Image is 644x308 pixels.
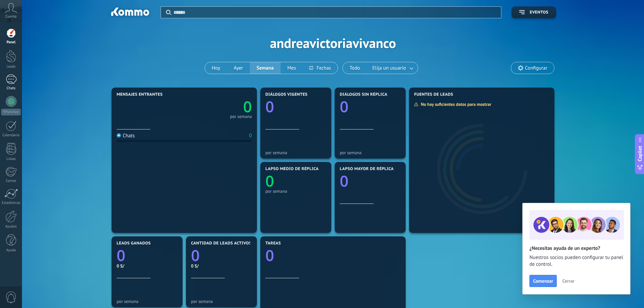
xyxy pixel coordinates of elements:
[265,171,274,191] text: 0
[637,146,643,161] span: Copilot
[559,276,577,286] button: Cerrar
[117,245,125,266] text: 0
[343,62,367,74] button: Todo
[191,245,200,266] text: 0
[265,167,319,171] span: Lapso medio de réplica
[340,167,393,171] span: Lapso mayor de réplica
[1,224,21,229] div: Ajustes
[249,133,252,139] div: 0
[1,157,21,161] div: Listas
[529,275,557,287] button: Comenzar
[265,92,308,97] span: Diálogos vigentes
[117,241,151,246] span: Leads ganados
[227,62,250,74] button: Ayer
[191,299,252,304] div: por semana
[205,62,227,74] button: Hoy
[117,92,163,97] span: Mensajes entrantes
[529,254,623,268] span: Nuestros socios pueden configurar tu panel de control.
[511,6,556,18] button: Eventos
[533,279,553,283] span: Comenzar
[367,62,418,74] button: Elija un usuario
[184,96,252,117] a: 0
[117,263,177,269] div: 0 S/
[243,96,252,117] text: 0
[1,201,21,205] div: Estadísticas
[340,92,387,97] span: Diálogos sin réplica
[191,241,252,246] span: Cantidad de leads activos
[303,62,337,74] button: Fechas
[250,62,281,74] button: Semana
[265,241,281,246] span: Tareas
[117,299,177,304] div: por semana
[265,245,274,266] text: 0
[1,40,21,45] div: Panel
[371,64,407,73] span: Elija un usuario
[117,133,121,138] img: Chats
[562,279,574,283] span: Cerrar
[117,133,135,139] div: Chats
[191,263,252,269] div: 0 S/
[265,96,274,117] text: 0
[281,62,303,74] button: Mes
[340,171,349,191] text: 0
[1,86,21,91] div: Chats
[265,189,326,194] div: por semana
[525,65,547,71] span: Configurar
[414,92,453,97] span: Fuentes de leads
[1,248,21,253] div: Ayuda
[340,96,349,117] text: 0
[529,245,623,252] h2: ¿Necesitas ayuda de un experto?
[230,115,252,118] div: por semana
[1,65,21,69] div: Leads
[1,133,21,138] div: Calendario
[265,245,401,266] a: 0
[1,109,21,115] div: WhatsApp
[5,15,17,19] span: Cuenta
[530,10,548,15] span: Eventos
[117,245,177,266] a: 0
[414,101,496,107] div: No hay suficientes datos para mostrar
[191,245,252,266] a: 0
[340,150,401,155] div: por semana
[265,150,326,155] div: por semana
[1,179,21,183] div: Correo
